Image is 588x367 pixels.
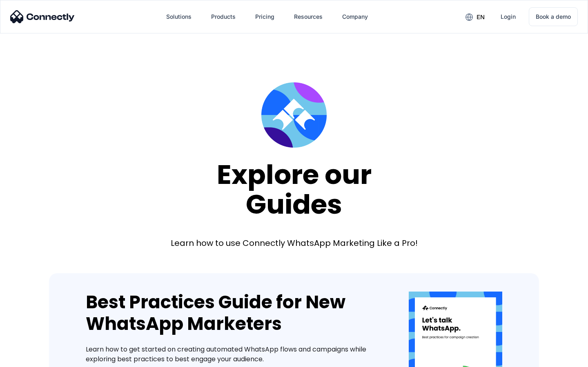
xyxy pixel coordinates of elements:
[529,7,578,26] a: Book a demo
[294,11,323,22] div: Resources
[217,160,372,219] div: Explore our Guides
[342,11,368,22] div: Company
[477,11,485,23] div: en
[16,353,49,364] ul: Language list
[255,11,274,22] div: Pricing
[249,7,281,27] a: Pricing
[10,10,75,23] img: Connectly Logo
[8,353,49,364] aside: Language selected: English
[86,345,384,364] div: Learn how to get started on creating automated WhatsApp flows and campaigns while exploring best ...
[171,237,418,249] div: Learn how to use Connectly WhatsApp Marketing Like a Pro!
[501,11,516,22] div: Login
[494,7,522,27] a: Login
[211,11,236,22] div: Products
[166,11,192,22] div: Solutions
[86,292,384,335] div: Best Practices Guide for New WhatsApp Marketers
